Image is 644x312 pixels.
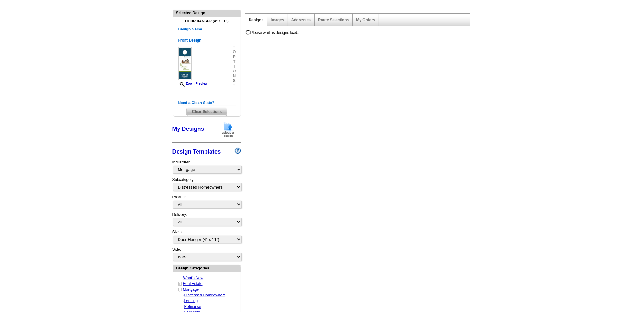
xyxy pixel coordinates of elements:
div: Sizes: [172,229,241,247]
div: Please wait as designs load... [250,30,301,36]
span: » [233,83,236,88]
a: Distressed Homeowners [184,293,226,297]
h5: Front Design [178,37,236,43]
img: design-wizard-help-icon.png [235,148,241,154]
span: i [233,64,236,69]
h5: Design Name [178,26,236,32]
div: Design Categories [173,265,241,271]
div: Industries: [172,156,241,177]
a: What's New [183,276,204,280]
div: Selected Design [173,10,241,16]
div: Delivery: [172,212,241,229]
a: Mortgage [183,287,199,292]
span: s [233,78,236,83]
a: - [179,287,180,292]
div: - [178,292,240,298]
a: Design Templates [172,149,221,155]
span: n [233,74,236,78]
a: Images [271,18,284,22]
a: + [179,282,181,287]
a: Lending [184,299,198,303]
a: My Orders [356,18,375,22]
span: Clear Selections [187,108,227,116]
a: My Designs [172,126,204,132]
div: Subcategory: [172,177,241,194]
div: Product: [172,194,241,212]
a: Addresses [291,18,311,22]
img: DH_distressed07_F_ST.jpg [178,47,192,80]
span: o [233,69,236,74]
a: Real Estate [183,282,203,286]
a: Route Selections [318,18,349,22]
span: p [233,55,236,59]
div: - [178,298,240,304]
div: - [178,304,240,309]
h5: Need a Clean Slate? [178,100,236,106]
span: t [233,59,236,64]
a: Zoom Preview [178,82,208,85]
img: upload-design [220,122,236,138]
span: o [233,50,236,55]
a: Refinance [184,304,201,309]
div: Side: [172,247,241,262]
span: » [233,45,236,50]
h4: Door Hanger (4" x 11") [178,19,236,23]
img: loading... [245,30,250,35]
a: Designs [249,18,264,22]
